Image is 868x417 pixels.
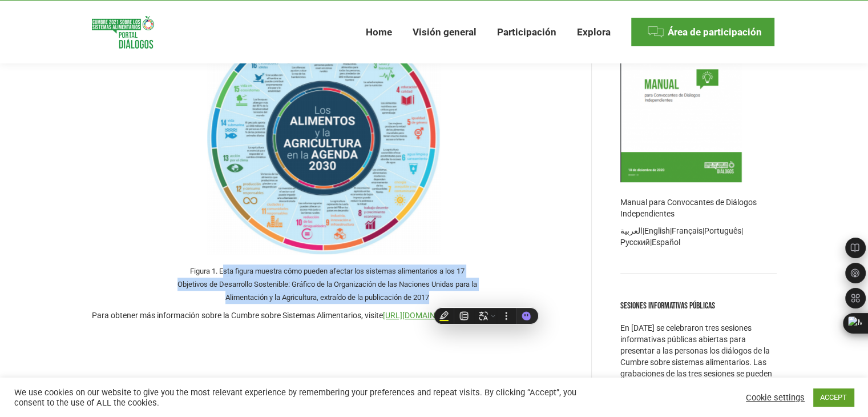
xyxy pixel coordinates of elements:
[704,226,741,235] a: Português
[672,226,703,235] a: Français
[92,16,154,49] img: Food Systems Summit Dialogues
[413,26,477,38] span: Visión general
[746,392,805,403] a: Cookie settings
[668,26,762,38] span: Área de participación
[651,238,680,247] a: Español
[383,311,463,320] a: [URL][DOMAIN_NAME]
[620,225,777,248] p: | | | | |
[620,323,772,401] span: En [DATE] se celebraron tres sesiones informativas públicas abiertas para presentar a las persona...
[644,226,670,235] a: English
[620,299,777,314] div: Sesiones informativas públicas
[92,311,383,320] span: Para obtener más información sobre la Cumbre sobre Sistemas Alimentarios, visite
[620,198,757,218] a: Manual para Convocantes de Diálogos Independientes
[177,264,477,304] p: Figura 1. Esta figura muestra cómo pueden afectar los sistemas alimentarios a los 17 Objetivos de...
[620,226,643,235] a: العربية
[647,23,664,41] img: Menu icon
[497,26,556,38] span: Participación
[14,387,602,408] div: We use cookies on our website to give you the most relevant experience by remembering your prefer...
[366,26,392,38] span: Home
[620,238,650,247] a: Русский
[813,388,854,406] a: ACCEPT
[577,26,611,38] span: Explora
